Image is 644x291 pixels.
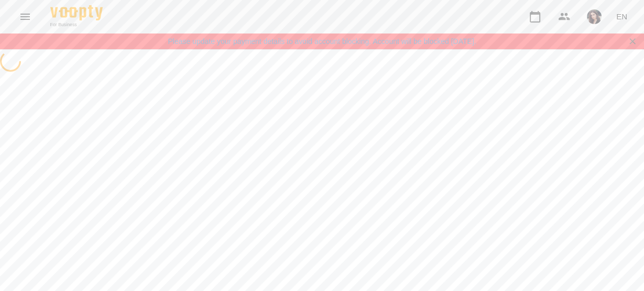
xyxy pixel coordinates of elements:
img: Voopty Logo [50,5,103,20]
img: 510309f666da13b420957bb22b21c8b5.jpg [587,9,602,24]
span: For Business [50,21,103,28]
button: EN [612,7,631,26]
button: Menu [13,4,38,29]
a: Please update your payment details to avoid account blocking. Account will be blocked [DATE]. [168,36,476,47]
button: Закрити сповіщення [625,34,640,49]
span: EN [616,11,627,22]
